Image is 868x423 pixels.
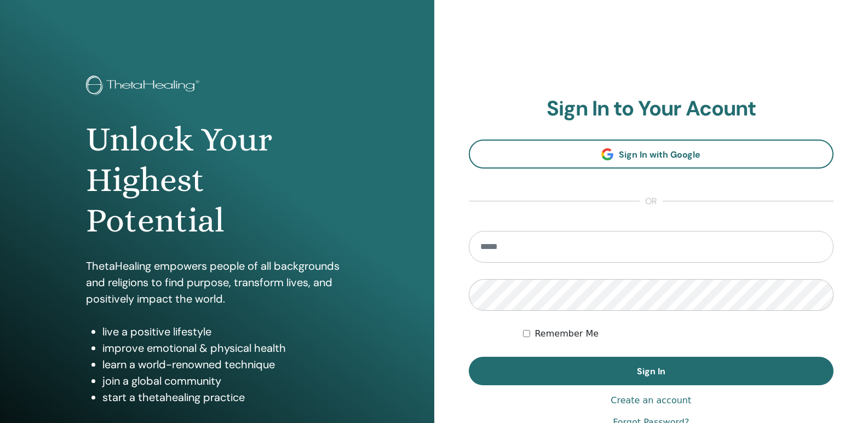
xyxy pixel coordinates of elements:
a: Create an account [611,394,691,407]
p: ThetaHealing empowers people of all backgrounds and religions to find purpose, transform lives, a... [86,258,348,307]
button: Sign In [469,357,834,385]
li: start a thetahealing practice [102,389,348,405]
span: Sign In with Google [619,149,700,160]
li: live a positive lifestyle [102,323,348,340]
label: Remember Me [534,327,599,340]
span: Sign In [637,366,665,377]
h1: Unlock Your Highest Potential [86,119,348,241]
a: Sign In with Google [469,140,834,169]
h2: Sign In to Your Acount [469,96,834,121]
span: or [640,195,663,208]
li: learn a world-renowned technique [102,356,348,373]
li: join a global community [102,373,348,389]
li: improve emotional & physical health [102,340,348,356]
div: Keep me authenticated indefinitely or until I manually logout [523,327,833,340]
